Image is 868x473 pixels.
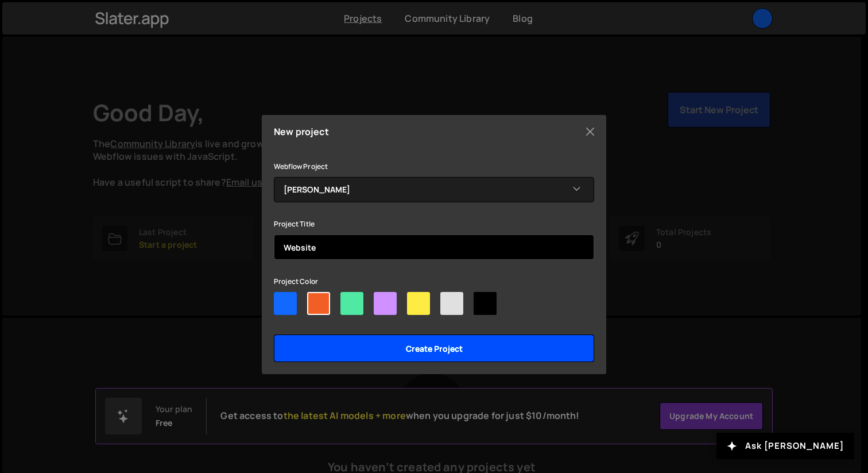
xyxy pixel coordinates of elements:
[274,218,315,230] label: Project Title
[716,433,854,459] button: Ask [PERSON_NAME]
[274,276,318,287] label: Project Color
[274,127,329,136] h5: New project
[274,161,328,172] label: Webflow Project
[582,123,599,140] button: Close
[274,334,594,362] input: Create project
[274,234,594,260] input: Project name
